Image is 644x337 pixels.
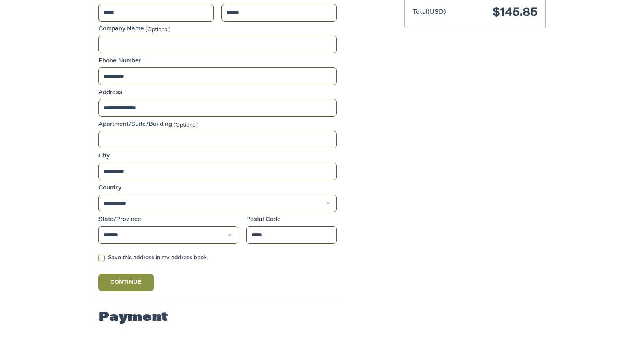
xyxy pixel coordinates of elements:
label: Country [98,184,337,193]
button: Continue [98,274,154,291]
span: Total (USD) [413,9,446,15]
label: State/Province [98,216,238,224]
label: Phone Number [98,57,337,66]
small: (Optional) [145,27,171,32]
label: Address [98,89,337,97]
label: Postal Code [246,216,337,224]
h2: Payment [98,310,168,326]
label: City [98,152,337,161]
label: Company Name [98,25,337,34]
small: (Optional) [174,122,199,127]
label: Apartment/Suite/Building [98,121,337,129]
span: $145.85 [493,7,538,19]
label: Save this address in my address book. [98,255,337,261]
